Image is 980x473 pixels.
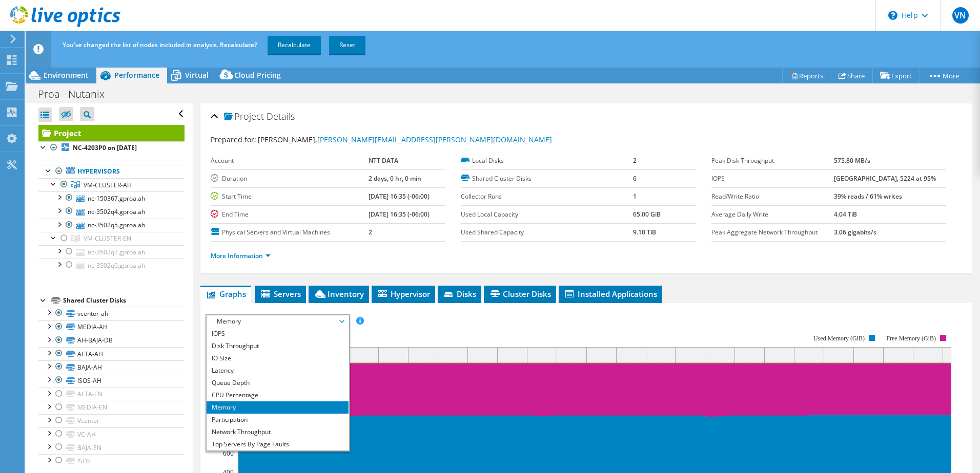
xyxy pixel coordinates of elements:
label: Used Local Capacity [461,209,633,220]
label: Prepared for: [211,135,256,144]
a: Reset [329,36,365,54]
label: Peak Aggregate Network Throughput [711,227,834,238]
a: [PERSON_NAME][EMAIL_ADDRESS][PERSON_NAME][DOMAIN_NAME] [317,135,552,144]
li: Latency [207,364,349,377]
li: Network Throughput [207,426,349,438]
label: Physical Servers and Virtual Machines [211,227,369,238]
li: Disk Throughput [207,340,349,352]
text: Used Memory (GiB) [813,335,865,342]
span: Details [267,110,295,122]
a: nc-150367.gproa.ah [38,191,185,205]
span: [PERSON_NAME], [258,135,552,144]
b: [DATE] 16:35 (-06:00) [369,192,430,201]
a: BAJA-AH [38,360,185,374]
span: Memory [212,315,343,328]
b: 6 [633,174,637,183]
li: Top Servers By Page Faults [207,438,349,450]
text: Free Memory (GiB) [886,335,936,342]
b: 3.06 gigabits/s [834,228,876,236]
li: Memory [207,401,349,414]
a: VC-AH [38,427,185,441]
text: 600 [223,449,234,458]
span: You've changed the list of nodes included in analysis. Recalculate? [63,40,257,49]
b: 1 [633,192,637,201]
label: End Time [211,209,369,220]
a: Hypervisors [38,165,185,178]
li: IO Size [207,352,349,364]
li: CPU Percentage [207,389,349,401]
b: NC-4203P0 on [DATE] [73,143,137,152]
label: Peak Disk Throughput [711,156,834,166]
a: Reports [782,68,831,83]
a: Recalculate [268,36,321,54]
label: Shared Cluster Disks [461,174,633,184]
a: ISOS-AH [38,374,185,387]
a: VM-CLUSTER-EN [38,232,185,245]
a: NC-4203P0 on [DATE] [38,141,185,155]
label: Used Shared Capacity [461,227,633,238]
label: Local Disks [461,156,633,166]
b: NTT DATA [369,156,398,165]
span: VM-CLUSTER-AH [84,181,132,189]
span: Installed Applications [564,289,657,299]
a: Project [38,125,185,141]
li: Participation [207,414,349,426]
h1: Proa - Nutanix [33,89,120,100]
a: Vcenter [38,414,185,427]
label: Account [211,156,369,166]
li: IOPS [207,328,349,340]
a: nc-3502q6.gproa.ah [38,259,185,272]
b: 2 [369,228,372,236]
span: Cluster Disks [489,289,551,299]
a: AH-BAJA-DB [38,334,185,347]
li: Queue Depth [207,377,349,389]
svg: \n [888,11,897,20]
a: ISOS [38,454,185,467]
b: 575.80 MB/s [834,156,870,165]
b: [GEOGRAPHIC_DATA], 5224 at 95% [834,174,936,183]
label: Collector Runs [461,191,633,202]
span: Cloud Pricing [234,70,281,80]
a: ALTA-AH [38,347,185,360]
span: Project [224,112,264,122]
span: Servers [260,289,301,299]
a: nc-3502q4.gproa.ah [38,205,185,218]
span: Inventory [314,289,364,299]
a: BAJA-EN [38,441,185,454]
a: MEDIA-AH [38,320,185,334]
span: Environment [44,70,89,80]
label: Read/Write Ratio [711,191,834,202]
b: 2 [633,156,637,165]
a: Export [872,68,920,83]
label: Average Daily Write [711,209,834,220]
b: 4.04 TiB [834,210,857,219]
a: vcenter-ah [38,307,185,320]
a: ALTA-EN [38,388,185,401]
label: IOPS [711,174,834,184]
span: Graphs [206,289,246,299]
div: Shared Cluster Disks [63,294,185,307]
a: nc-3502q5.gproa.ah [38,219,185,232]
b: [DATE] 16:35 (-06:00) [369,210,430,219]
a: nc-3502q7.gproa.ah [38,245,185,259]
span: VN [952,7,969,24]
a: More Information [211,251,271,260]
span: Disks [443,289,476,299]
span: Hypervisor [377,289,430,299]
label: Start Time [211,191,369,202]
a: MEDIA-EN [38,401,185,414]
a: Share [831,68,873,83]
label: Duration [211,174,369,184]
span: VM-CLUSTER-EN [84,234,131,243]
span: Virtual [185,70,209,80]
b: 65.00 GiB [633,210,661,219]
a: VM-CLUSTER-AH [38,178,185,191]
a: More [920,68,967,83]
b: 9.10 TiB [633,228,656,236]
b: 2 days, 0 hr, 0 min [369,174,421,183]
b: 39% reads / 61% writes [834,192,902,201]
span: Performance [114,70,159,80]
